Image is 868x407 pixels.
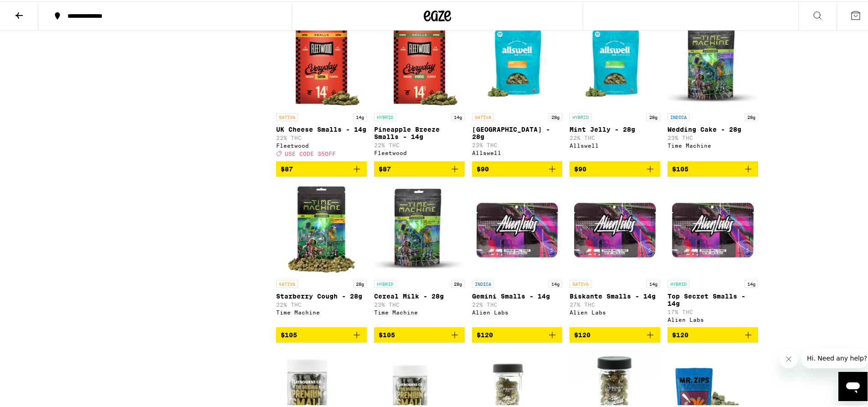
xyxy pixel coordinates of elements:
[374,124,465,139] p: Pineapple Breeze Smalls - 14g
[472,291,563,299] p: Gemini Smalls - 14g
[353,278,367,287] p: 28g
[472,326,563,341] button: Add to bag
[668,124,758,132] p: Wedding Cake - 28g
[570,183,660,326] a: Open page for Biskante Smalls - 14g from Alien Labs
[472,183,563,326] a: Open page for Gemini Smalls - 14g from Alien Labs
[472,308,563,314] div: Alien Labs
[276,16,367,107] img: Fleetwood - UK Cheese Smalls - 14g
[570,291,660,299] p: Biskante Smalls - 14g
[472,124,563,139] p: [GEOGRAPHIC_DATA] - 28g
[549,112,562,120] p: 28g
[353,112,367,120] p: 14g
[374,291,465,299] p: Cereal Milk - 28g
[668,308,758,314] p: 17% THC
[276,183,367,326] a: Open page for Starberry Cough - 28g from Time Machine
[668,160,758,175] button: Add to bag
[745,278,758,287] p: 14g
[276,134,367,139] p: 22% THC
[374,160,465,175] button: Add to bag
[672,330,688,337] span: $120
[276,291,367,299] p: Starberry Cough - 28g
[285,149,336,155] span: USE CODE 35OFF
[570,16,660,107] img: Allswell - Mint Jelly - 28g
[276,308,367,314] div: Time Machine
[276,160,367,175] button: Add to bag
[668,326,758,341] button: Add to bag
[276,124,367,132] p: UK Cheese Smalls - 14g
[668,141,758,147] div: Time Machine
[477,330,493,337] span: $120
[745,112,758,120] p: 28g
[276,300,367,306] p: 22% THC
[647,278,660,287] p: 14g
[668,134,758,139] p: 23% THC
[472,160,563,175] button: Add to bag
[570,300,660,306] p: 27% THC
[838,371,868,400] iframe: Button to launch messaging window
[374,326,465,341] button: Add to bag
[570,278,591,287] p: SATIVA
[281,330,297,337] span: $105
[276,183,367,274] img: Time Machine - Starberry Cough - 28g
[672,164,688,171] span: $105
[668,16,758,160] a: Open page for Wedding Cake - 28g from Time Machine
[780,349,798,367] iframe: Close message
[668,183,758,326] a: Open page for Top Secret Smalls - 14g from Alien Labs
[472,16,563,160] a: Open page for Garden Grove - 28g from Allswell
[451,112,465,120] p: 14g
[374,16,465,160] a: Open page for Pineapple Breeze Smalls - 14g from Fleetwood
[374,183,465,326] a: Open page for Cereal Milk - 28g from Time Machine
[477,164,489,171] span: $90
[801,347,868,367] iframe: Message from company
[570,308,660,314] div: Alien Labs
[668,112,689,120] p: INDICA
[276,141,367,147] div: Fleetwood
[276,326,367,341] button: Add to bag
[374,112,396,120] p: HYBRID
[570,141,660,147] div: Allswell
[451,278,465,287] p: 28g
[668,183,758,274] img: Alien Labs - Top Secret Smalls - 14g
[472,112,494,120] p: SATIVA
[668,16,758,107] img: Time Machine - Wedding Cake - 28g
[374,16,465,107] img: Fleetwood - Pineapple Breeze Smalls - 14g
[570,183,660,274] img: Alien Labs - Biskante Smalls - 14g
[472,278,494,287] p: INDICA
[647,112,660,120] p: 28g
[472,16,563,107] img: Allswell - Garden Grove - 28g
[374,183,465,274] img: Time Machine - Cereal Milk - 28g
[374,308,465,314] div: Time Machine
[549,278,562,287] p: 14g
[472,300,563,306] p: 22% THC
[281,164,293,171] span: $87
[276,16,367,160] a: Open page for UK Cheese Smalls - 14g from Fleetwood
[374,141,465,147] p: 22% THC
[374,149,465,155] div: Fleetwood
[570,124,660,132] p: Mint Jelly - 28g
[374,300,465,306] p: 23% THC
[570,326,660,341] button: Add to bag
[570,160,660,175] button: Add to bag
[472,183,563,274] img: Alien Labs - Gemini Smalls - 14g
[276,278,298,287] p: SATIVA
[374,278,396,287] p: HYBRID
[668,291,758,306] p: Top Secret Smalls - 14g
[574,164,586,171] span: $90
[574,330,591,337] span: $120
[570,112,591,120] p: HYBRID
[472,141,563,147] p: 23% THC
[472,149,563,155] div: Allswell
[379,164,391,171] span: $87
[570,16,660,160] a: Open page for Mint Jelly - 28g from Allswell
[379,330,395,337] span: $105
[668,278,689,287] p: HYBRID
[570,134,660,139] p: 22% THC
[668,315,758,321] div: Alien Labs
[276,112,298,120] p: SATIVA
